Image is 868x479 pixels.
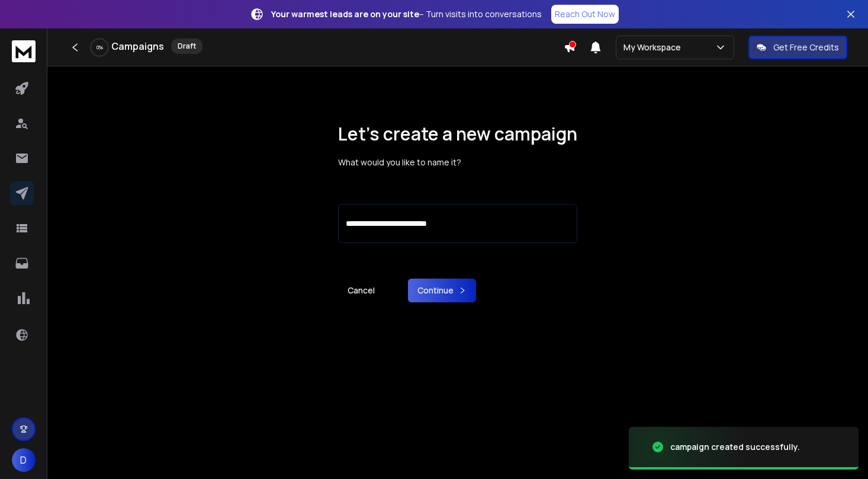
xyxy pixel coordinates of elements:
[271,8,542,20] p: – Turn visits into conversations
[12,40,36,62] img: logo
[12,448,36,472] button: D
[338,279,384,302] a: Cancel
[551,5,619,24] a: Reach Out Now
[111,39,164,53] h1: Campaigns
[171,39,202,54] div: Draft
[555,8,615,20] p: Reach Out Now
[408,279,476,302] button: Continue
[748,36,847,59] button: Get Free Credits
[623,41,686,53] p: My Workspace
[338,157,577,168] p: What would you like to name it?
[271,8,419,20] strong: Your warmest leads are on your site
[773,41,839,53] p: Get Free Credits
[338,123,577,145] h1: Let’s create a new campaign
[670,441,800,453] div: campaign created successfully.
[97,44,103,51] p: 0 %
